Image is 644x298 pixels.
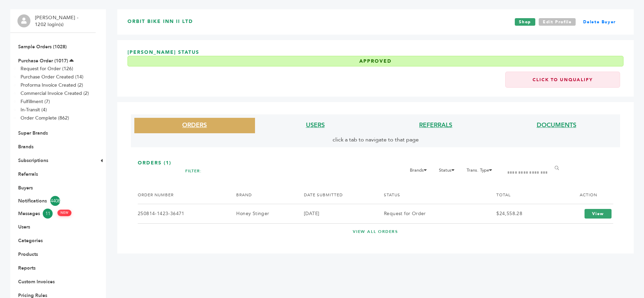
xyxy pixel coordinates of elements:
[18,171,38,177] a: Referrals
[375,186,488,204] th: STATUS
[579,18,620,26] a: Delete Buyer
[18,237,43,244] a: Categories
[128,18,193,26] h3: Orbit Bike Inn II Ltd
[128,56,623,67] div: Approved
[128,49,623,72] h3: [PERSON_NAME] Status
[228,186,295,204] th: BRAND
[18,130,48,136] a: Super Brands
[43,209,53,219] span: 11
[463,166,499,178] li: Trans. Type
[18,278,55,285] a: Custom Invoices
[295,186,375,204] th: DATE SUBMITTED
[50,196,60,206] span: 4408
[138,160,613,166] h1: ORDERS (1)
[515,18,535,26] a: Shop
[17,14,30,27] img: profile.png
[18,58,68,64] a: Purchase Order (1017)
[502,166,555,179] input: Filter by keywords
[585,209,612,219] a: View
[138,186,228,204] th: ORDER NUMBER
[18,251,38,258] a: Products
[539,18,576,26] a: Edit Profile
[18,196,88,206] a: Notifications4408
[21,98,50,105] a: Fulfillment (7)
[57,210,71,216] span: NEW
[537,121,576,129] a: DOCUMENTS
[488,186,555,204] th: TOTAL
[21,82,83,88] a: Proforma Invoice Created (2)
[488,204,555,224] td: $24,558.28
[185,166,202,176] h2: FILTER:
[18,224,30,230] a: Users
[306,121,325,129] a: USERS
[18,209,88,219] a: Messages11 NEW
[138,229,613,235] a: VIEW ALL ORDERS
[375,204,488,224] td: Request for Order
[333,136,419,144] span: click a tab to navigate to that page
[21,90,89,97] a: Commercial Invoice Created (2)
[182,121,207,129] a: ORDERS
[21,65,73,72] a: Request for Order (126)
[21,115,69,121] a: Order Complete (862)
[18,265,36,271] a: Reports
[228,204,295,224] td: Honey Stinger
[435,166,462,178] li: Status
[419,121,452,129] a: REFERRALS
[18,144,33,150] a: Brands
[406,166,434,178] li: Brands
[18,185,33,191] a: Buyers
[505,72,620,88] a: Click to Unqualify
[21,107,47,113] a: In-Transit (4)
[35,14,80,28] li: [PERSON_NAME] - 1202 login(s)
[21,74,83,80] a: Purchase Order Created (14)
[18,157,48,164] a: Subscriptions
[18,44,67,50] a: Sample Orders (1028)
[295,204,375,224] td: [DATE]
[555,186,613,204] th: ACTION
[138,204,228,224] td: 250814-1423-36471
